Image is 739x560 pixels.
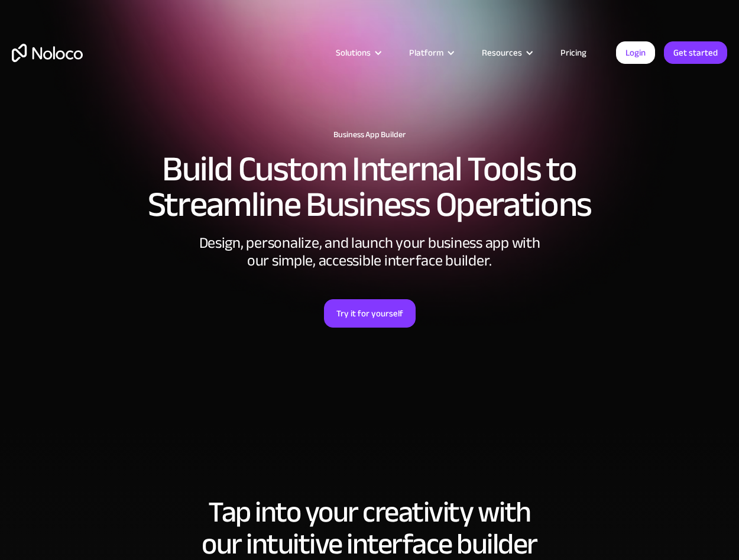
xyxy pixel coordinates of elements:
a: Pricing [546,45,601,60]
h2: Tap into your creativity with our intuitive interface builder [12,496,727,560]
h2: Build Custom Internal Tools to Streamline Business Operations [12,151,727,222]
div: Design, personalize, and launch your business app with our simple, accessible interface builder. [192,234,547,270]
h1: Business App Builder [12,130,727,140]
div: Platform [394,45,467,60]
div: Solutions [321,45,394,60]
a: Get started [664,41,727,64]
div: Solutions [336,45,371,60]
div: Platform [409,45,443,60]
div: Resources [482,45,522,60]
a: home [12,44,83,62]
a: Login [616,41,655,64]
a: Try it for yourself [324,299,416,328]
div: Resources [467,45,546,60]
